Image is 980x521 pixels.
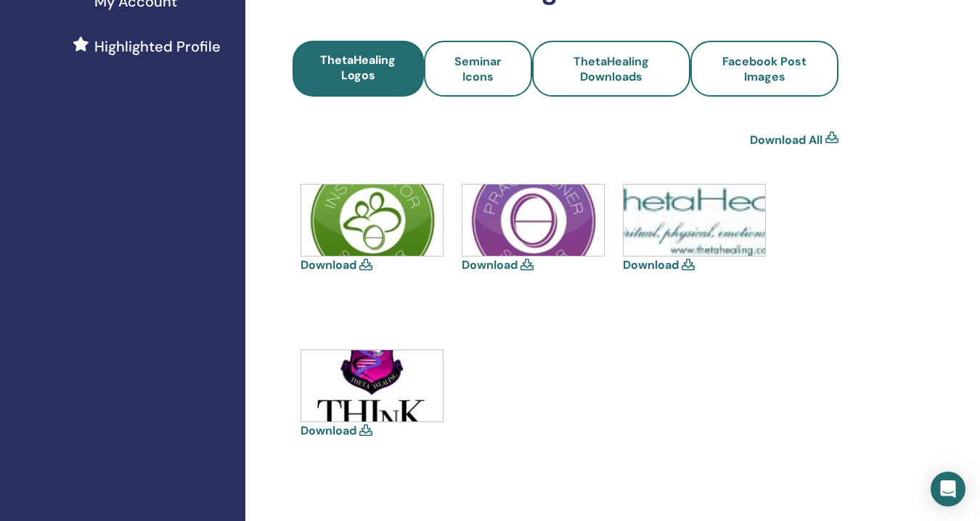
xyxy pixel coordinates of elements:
a: Download [623,257,679,272]
img: icons-practitioner.jpg [462,185,604,256]
img: think-shield.jpg [301,350,443,421]
span: Facebook Post Images [722,54,807,84]
a: Facebook Post Images [690,41,838,97]
a: Download All [750,132,822,149]
span: ThetaHealing Logos [320,52,396,83]
div: Open Intercom Messenger [931,472,965,506]
img: icons-instructor.jpg [301,185,443,256]
a: Download [462,257,518,272]
a: Seminar Icons [424,41,532,97]
span: ThetaHealing Downloads [573,54,649,84]
span: Seminar Icons [454,54,502,84]
a: Download [301,423,356,438]
a: Download [301,257,356,272]
a: ThetaHealing Logos [293,41,424,97]
a: ThetaHealing Downloads [532,41,690,97]
span: Highlighted Profile [94,36,221,57]
img: thetahealing-logo-a-copy.jpg [624,185,765,256]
